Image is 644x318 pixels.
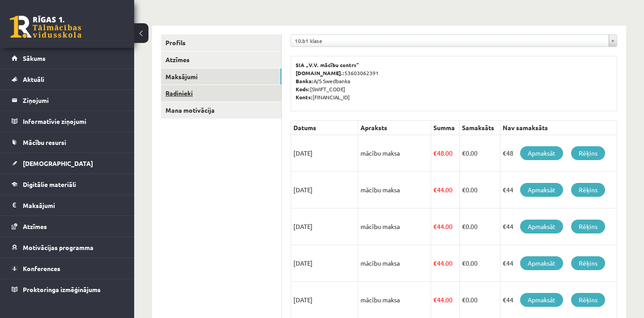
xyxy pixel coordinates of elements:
[296,61,612,101] p: 53603062391 A/S Swedbanka [SWIFT_CODE] [FINANCIAL_ID]
[23,222,47,230] span: Atzīmes
[23,54,46,62] span: Sākums
[462,222,466,230] span: €
[571,146,605,160] a: Rēķins
[23,138,66,146] span: Mācību resursi
[23,75,44,83] span: Aktuāli
[23,90,123,110] legend: Ziņojumi
[291,35,617,47] a: 10.b1 klase
[460,135,500,172] td: 0.00
[161,34,281,51] a: Profils
[500,172,617,208] td: €44
[500,208,617,245] td: €44
[500,135,617,172] td: €48
[358,245,431,282] td: mācību maksa
[12,69,123,89] a: Aktuāli
[23,159,93,167] span: [DEMOGRAPHIC_DATA]
[161,68,281,85] a: Maksājumi
[571,293,605,307] a: Rēķins
[358,172,431,208] td: mācību maksa
[520,256,563,270] a: Apmaksāt
[462,296,466,304] span: €
[12,216,123,237] a: Atzīmes
[12,90,123,110] a: Ziņojumi
[431,135,460,172] td: 48.00
[571,220,605,233] a: Rēķins
[12,237,123,258] a: Motivācijas programma
[23,195,123,216] legend: Maksājumi
[23,180,76,188] span: Digitālie materiāli
[161,85,281,102] a: Radinieki
[12,132,123,153] a: Mācību resursi
[462,186,466,194] span: €
[520,293,563,307] a: Apmaksāt
[460,121,500,135] th: Samaksāts
[295,35,605,47] span: 10.b1 klase
[12,258,123,279] a: Konferences
[433,259,437,267] span: €
[520,183,563,197] a: Apmaksāt
[291,121,358,135] th: Datums
[296,77,314,85] b: Banka:
[161,51,281,68] a: Atzīmes
[433,186,437,194] span: €
[23,111,123,131] legend: Informatīvie ziņojumi
[296,85,310,93] b: Kods:
[460,208,500,245] td: 0.00
[23,285,101,293] span: Proktoringa izmēģinājums
[520,146,563,160] a: Apmaksāt
[460,245,500,282] td: 0.00
[12,153,123,174] a: [DEMOGRAPHIC_DATA]
[296,93,313,101] b: Konts:
[462,259,466,267] span: €
[291,172,358,208] td: [DATE]
[161,102,281,119] a: Mana motivācija
[433,222,437,230] span: €
[358,121,431,135] th: Apraksts
[12,279,123,300] a: Proktoringa izmēģinājums
[296,69,344,76] b: [DOMAIN_NAME].:
[296,61,360,68] b: SIA „V.V. mācību centrs”
[433,149,437,157] span: €
[291,135,358,172] td: [DATE]
[500,245,617,282] td: €44
[23,264,60,272] span: Konferences
[431,245,460,282] td: 44.00
[10,16,81,38] a: Rīgas 1. Tālmācības vidusskola
[12,195,123,216] a: Maksājumi
[291,208,358,245] td: [DATE]
[12,48,123,68] a: Sākums
[500,121,617,135] th: Nav samaksāts
[433,296,437,304] span: €
[358,135,431,172] td: mācību maksa
[431,208,460,245] td: 44.00
[291,245,358,282] td: [DATE]
[23,243,93,251] span: Motivācijas programma
[571,256,605,270] a: Rēķins
[12,111,123,131] a: Informatīvie ziņojumi
[460,172,500,208] td: 0.00
[520,220,563,233] a: Apmaksāt
[571,183,605,197] a: Rēķins
[462,149,466,157] span: €
[358,208,431,245] td: mācību maksa
[431,172,460,208] td: 44.00
[431,121,460,135] th: Summa
[12,174,123,195] a: Digitālie materiāli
